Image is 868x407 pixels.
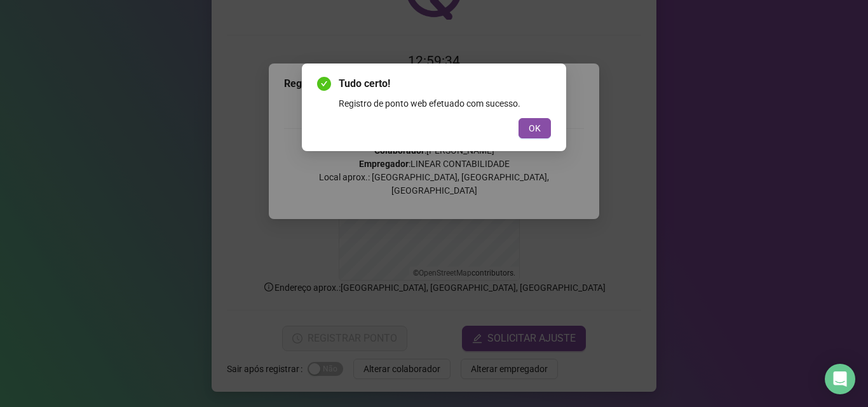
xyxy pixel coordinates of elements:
[339,76,551,91] span: Tudo certo!
[519,118,551,138] button: OK
[529,121,541,135] span: OK
[339,97,551,110] div: Registro de ponto web efetuado com sucesso.
[317,77,331,91] span: check-circle
[825,364,855,394] div: Open Intercom Messenger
